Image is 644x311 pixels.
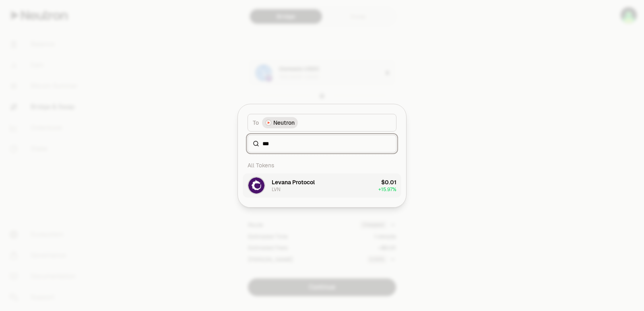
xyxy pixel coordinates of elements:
[266,120,271,125] img: Neutron Logo
[243,157,401,173] div: All Tokens
[272,178,315,186] div: Levana Protocol
[243,173,401,198] button: LVN LogoLevana ProtocolLVN$0.01+15.97%
[273,119,295,127] span: Neutron
[248,114,396,132] button: ToNeutron LogoNeutron
[378,186,396,193] span: + 15.97%
[253,119,259,127] span: To
[272,186,281,193] div: LVN
[381,178,396,186] div: $0.01
[248,177,264,194] img: LVN Logo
